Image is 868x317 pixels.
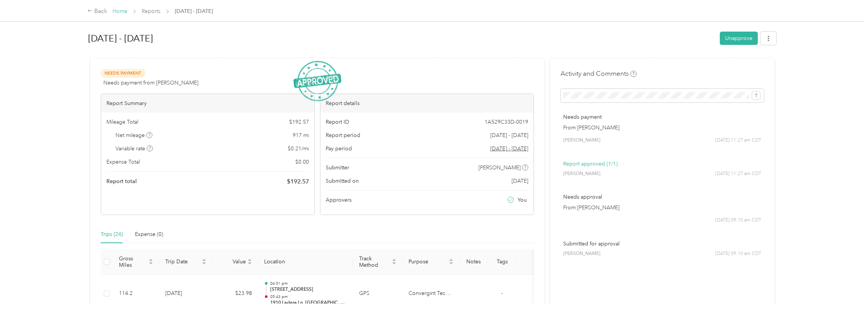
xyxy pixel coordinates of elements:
span: Value [219,258,246,265]
span: [PERSON_NAME] [563,250,600,257]
span: [DATE] - [DATE] [175,7,213,15]
span: [DATE] [512,177,528,185]
span: [PERSON_NAME] [563,170,600,177]
p: From [PERSON_NAME] [563,204,761,212]
span: Needs payment from [PERSON_NAME] [103,79,198,87]
p: Needs payment [563,113,761,121]
td: Convergint Technologies [402,275,459,313]
h1: Aug 1 - 31, 2025 [88,29,714,48]
span: caret-up [392,258,396,262]
span: caret-up [449,258,453,262]
span: Approvers [326,196,352,204]
p: 05:43 pm [270,294,347,299]
span: [DATE] 11:27 am CDT [715,137,761,144]
div: Back [87,7,107,16]
span: [PERSON_NAME] [563,137,600,144]
th: Trip Date [159,249,212,275]
th: Value [212,249,258,275]
p: 04:01 pm [270,281,347,286]
th: Notes [459,249,488,275]
div: Report Summary [101,94,314,113]
p: 1910 Ladera Ln, [GEOGRAPHIC_DATA], [GEOGRAPHIC_DATA], [GEOGRAPHIC_DATA] [270,299,347,306]
span: caret-down [202,261,206,266]
span: Purpose [409,258,447,265]
span: $ 0.00 [295,158,309,166]
td: [DATE] [159,275,212,313]
span: Pay period [326,145,352,153]
span: - [501,290,503,296]
span: caret-down [449,261,453,266]
span: [PERSON_NAME] [478,164,521,172]
p: [STREET_ADDRESS] [270,286,347,293]
span: caret-down [149,261,153,266]
span: Net mileage [116,131,152,139]
button: Unapprove [720,32,758,45]
span: caret-up [149,258,153,262]
a: Home [112,8,127,14]
th: Tags [488,249,516,275]
span: Submitted on [326,177,359,185]
span: $ 0.21 / mi [288,145,309,153]
span: $ 192.57 [287,177,309,186]
span: Variable rate [116,145,153,153]
span: 1A529C33D-0019 [485,118,528,126]
div: Report details [320,94,534,113]
span: [DATE] 11:27 am CDT [715,170,761,177]
span: Go to pay period [490,145,528,153]
a: Reports [142,8,160,14]
span: You [518,196,527,204]
span: $ 192.57 [289,118,309,126]
td: GPS [353,275,402,313]
span: Track Method [359,255,390,268]
span: Needs Payment [101,69,146,78]
p: From [PERSON_NAME] [563,124,761,132]
p: Needs approval [563,193,761,201]
span: Report period [326,131,360,139]
p: Submitted for approval [563,240,761,248]
span: caret-down [247,261,252,266]
span: Report total [106,177,137,185]
span: caret-up [202,258,206,262]
th: Gross Miles [113,249,159,275]
div: Trips (24) [101,230,123,239]
img: ApprovedStamp [293,61,341,102]
h4: Activity and Comments [561,69,637,78]
span: caret-up [247,258,252,262]
th: Location [258,249,353,275]
span: Trip Date [165,258,200,265]
iframe: Everlance-gr Chat Button Frame [825,274,868,317]
span: [DATE] 09:10 am CDT [715,250,761,257]
span: Expense Total [106,158,140,166]
span: Submitter [326,164,349,172]
span: 917 mi [293,131,309,139]
th: Track Method [353,249,402,275]
td: $23.98 [212,275,258,313]
span: caret-down [392,261,396,266]
div: Expense (0) [135,230,163,239]
span: [DATE] - [DATE] [490,131,528,139]
span: Mileage Total [106,118,138,126]
span: Report ID [326,118,349,126]
td: 114.2 [113,275,159,313]
th: Purpose [402,249,459,275]
p: Report approved (1/1) [563,160,761,168]
span: Gross Miles [119,255,147,268]
span: [DATE] 09:10 am CDT [715,217,761,224]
